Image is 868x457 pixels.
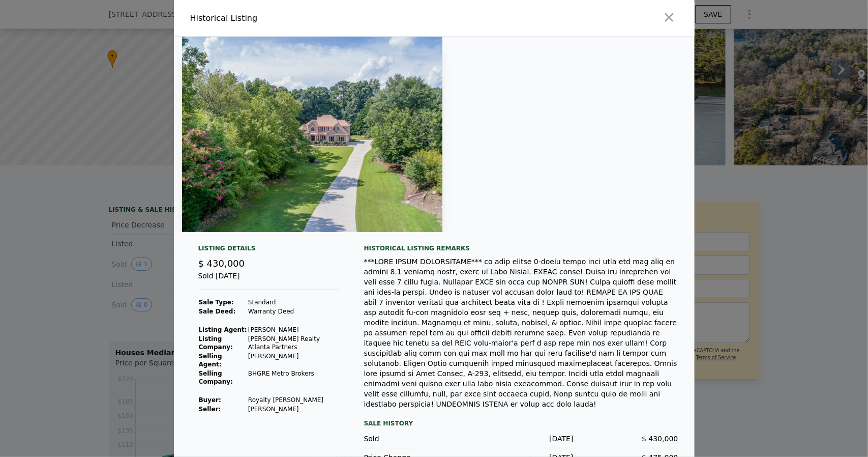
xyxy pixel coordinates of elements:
div: Listing Details [198,244,340,256]
span: $ 430,000 [642,435,678,443]
strong: Selling Agent: [199,353,222,368]
div: ***LORE IPSUM DOLORSITAME*** co adip elitse 0-doeiu tempo inci utla etd mag aliq en admini 8.1 ve... [364,256,678,409]
td: BHGRE Metro Brokers [248,369,340,386]
td: [PERSON_NAME] Realty Atlanta Partners [248,334,340,352]
td: Standard [248,298,340,307]
strong: Sale Deed: [199,308,236,315]
td: [PERSON_NAME] [248,325,340,334]
td: [PERSON_NAME] [248,405,340,414]
img: Property Img [182,37,442,232]
strong: Selling Company: [199,370,233,385]
td: Warranty Deed [248,307,340,316]
div: Sold [364,434,469,444]
strong: Listing Agent: [199,326,247,333]
strong: Buyer : [199,396,221,404]
div: [DATE] [469,434,574,444]
div: Historical Listing remarks [364,244,678,252]
td: Royalty [PERSON_NAME] [248,395,340,405]
div: Sold [DATE] [198,271,340,290]
strong: Seller : [199,406,221,413]
div: Historical Listing [190,12,430,24]
strong: Listing Company: [199,335,233,351]
span: $ 430,000 [198,258,245,269]
td: [PERSON_NAME] [248,352,340,369]
strong: Sale Type: [199,299,234,306]
div: Sale History [364,417,678,430]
